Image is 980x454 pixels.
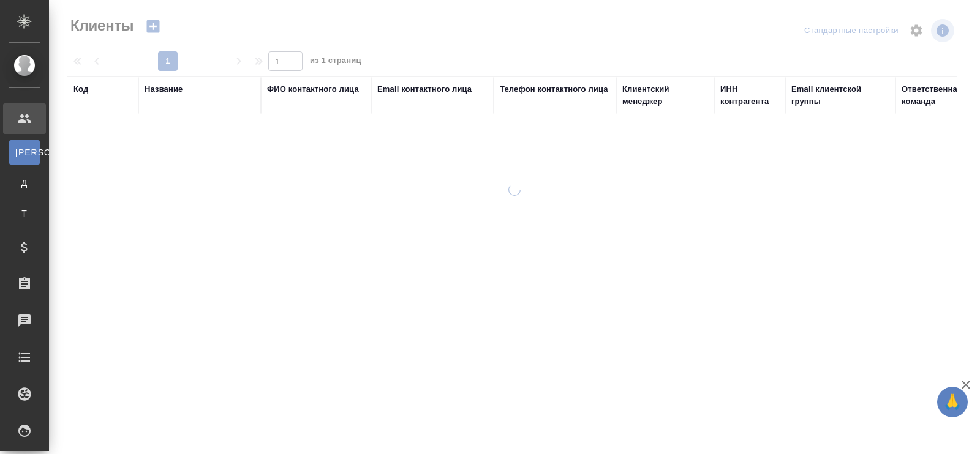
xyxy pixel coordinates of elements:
div: ФИО контактного лица [267,83,359,95]
button: 🙏 [937,387,968,417]
div: ИНН контрагента [720,83,779,108]
div: Клиентский менеджер [622,83,708,108]
div: Email контактного лица [377,83,472,95]
div: Код [73,83,88,95]
div: Телефон контактного лица [500,83,608,95]
span: Д [15,177,34,189]
span: Т [15,207,34,220]
span: [PERSON_NAME] [15,146,34,158]
div: Email клиентской группы [791,83,889,108]
a: Т [9,201,40,226]
a: Д [9,171,40,195]
div: Название [145,83,183,95]
span: 🙏 [942,389,963,415]
a: [PERSON_NAME] [9,140,40,165]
